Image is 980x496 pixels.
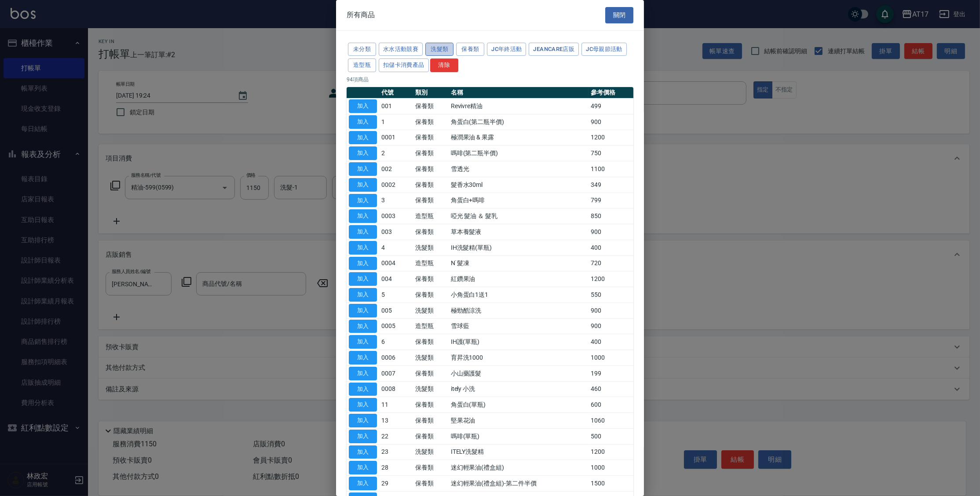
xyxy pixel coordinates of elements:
td: 005 [379,303,413,318]
button: JC年終活動 [487,43,526,56]
button: 加入 [349,477,377,490]
td: 造型瓶 [413,255,448,271]
button: JeanCare店販 [529,43,579,56]
td: 雪透光 [449,161,589,177]
td: 0004 [379,255,413,271]
td: 400 [589,334,633,350]
button: 造型瓶 [348,58,376,72]
button: 加入 [349,430,377,443]
td: 保養類 [413,193,448,208]
td: 13 [379,413,413,429]
td: 002 [379,161,413,177]
td: 角蛋白(第二瓶半價) [449,114,589,130]
td: 22 [379,428,413,444]
td: 保養類 [413,413,448,429]
td: 11 [379,397,413,413]
td: 499 [589,98,633,114]
button: 關閉 [605,7,633,23]
td: 小山藥護髮 [449,365,589,381]
td: 23 [379,444,413,460]
button: 加入 [349,335,377,349]
button: 加入 [349,146,377,160]
th: 代號 [379,87,413,98]
td: 1 [379,114,413,130]
button: 扣儲卡消費產品 [379,58,429,72]
td: 保養類 [413,428,448,444]
td: 0002 [379,177,413,193]
td: 900 [589,318,633,334]
td: 育昇洗1000 [449,350,589,366]
button: 加入 [349,115,377,129]
td: 003 [379,224,413,240]
button: 加入 [349,225,377,239]
td: 400 [589,240,633,255]
td: 460 [589,381,633,397]
td: 0008 [379,381,413,397]
td: 保養類 [413,271,448,287]
td: 保養類 [413,224,448,240]
td: 349 [589,177,633,193]
span: 所有商品 [347,11,375,19]
td: 3 [379,193,413,208]
td: 0005 [379,318,413,334]
p: 94 項商品 [347,76,633,84]
td: 1000 [589,460,633,476]
button: 加入 [349,383,377,396]
button: 加入 [349,398,377,412]
button: 清除 [430,58,458,72]
td: 雪球藍 [449,318,589,334]
button: JC母親節活動 [581,43,627,56]
td: 0001 [379,130,413,146]
td: 角蛋白+嗎啡 [449,193,589,208]
td: 極潤果油 & 果露 [449,130,589,146]
button: 加入 [349,288,377,302]
td: 角蛋白(單瓶) [449,397,589,413]
td: 洗髮類 [413,444,448,460]
td: 造型瓶 [413,318,448,334]
td: 500 [589,428,633,444]
td: 600 [589,397,633,413]
th: 參考價格 [589,87,633,98]
td: 799 [589,193,633,208]
td: 保養類 [413,460,448,476]
td: 保養類 [413,334,448,350]
td: 900 [589,114,633,130]
td: 0003 [379,208,413,224]
button: 洗髮類 [425,43,453,56]
td: 保養類 [413,146,448,161]
td: 嗎啡(第二瓶半價) [449,146,589,161]
th: 類別 [413,87,448,98]
td: 1500 [589,476,633,492]
td: 004 [379,271,413,287]
button: 加入 [349,304,377,317]
td: 750 [589,146,633,161]
td: 洗髮類 [413,303,448,318]
td: 2 [379,146,413,161]
button: 加入 [349,99,377,113]
td: 嗎啡(單瓶) [449,428,589,444]
button: 未分類 [348,43,376,56]
button: 加入 [349,241,377,255]
button: 加入 [349,351,377,365]
td: 900 [589,303,633,318]
button: 加入 [349,461,377,474]
td: 0007 [379,365,413,381]
td: 造型瓶 [413,208,448,224]
td: 保養類 [413,161,448,177]
button: 水水活動競賽 [379,43,423,56]
td: 極勁酷涼洗 [449,303,589,318]
td: Revivre精油 [449,98,589,114]
td: 4 [379,240,413,255]
td: 28 [379,460,413,476]
th: 名稱 [449,87,589,98]
td: ITELY洗髮精 [449,444,589,460]
button: 保養類 [456,43,484,56]
td: 850 [589,208,633,224]
td: 0006 [379,350,413,366]
td: 6 [379,334,413,350]
button: 加入 [349,178,377,192]
td: 900 [589,224,633,240]
td: 草本養髮液 [449,224,589,240]
button: 加入 [349,162,377,176]
td: 洗髮類 [413,381,448,397]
